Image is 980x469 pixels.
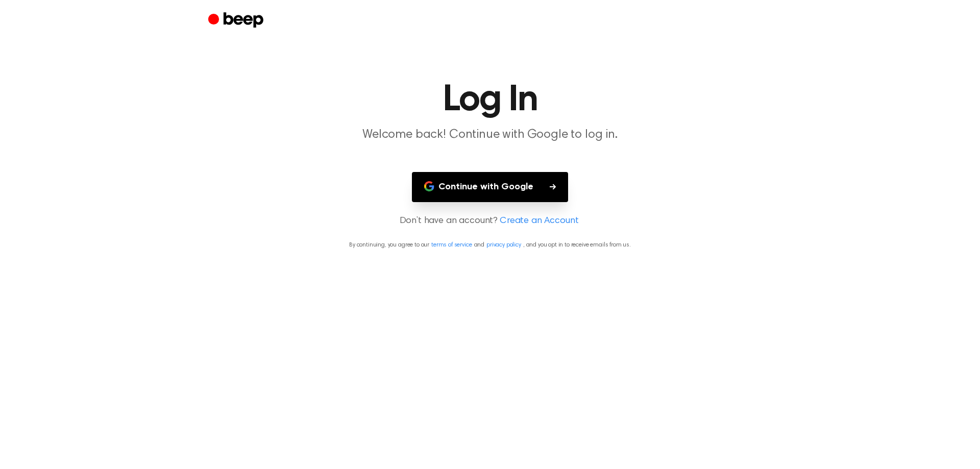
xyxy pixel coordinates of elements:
[12,214,968,228] p: Don’t have an account?
[208,11,266,31] a: Beep
[12,240,968,250] p: By continuing, you agree to our and , and you opt in to receive emails from us.
[294,127,686,143] p: Welcome back! Continue with Google to log in.
[486,242,521,248] a: privacy policy
[412,172,568,202] button: Continue with Google
[500,214,578,228] a: Create an Account
[229,82,751,118] h1: Log In
[431,242,472,248] a: terms of service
